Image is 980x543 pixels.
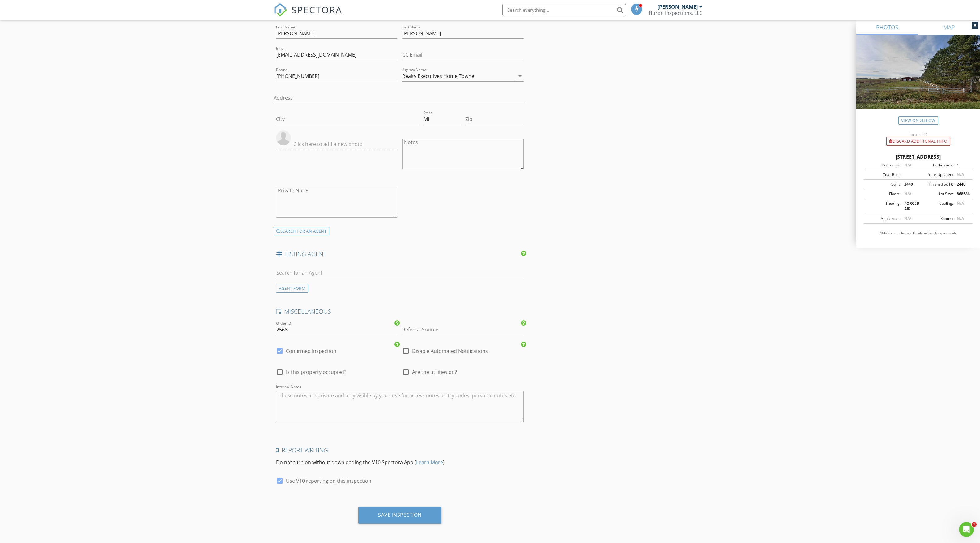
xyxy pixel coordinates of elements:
p: All data is unverified and for informational purposes only. [864,231,973,235]
textarea: Internal Notes [276,391,524,422]
div: Floors: [866,191,901,197]
div: Year Updated: [918,172,953,177]
span: 1 [972,522,977,527]
div: Incorrect? [856,132,980,137]
div: AGENT FORM [276,284,308,293]
div: 2440 [953,182,971,187]
a: View on Zillow [898,116,938,125]
div: FORCED AIR [901,201,918,212]
div: 2440 [901,182,918,187]
a: SPECTORA [274,8,342,21]
div: Finished Sq Ft: [918,182,953,187]
span: N/A [904,162,911,168]
div: Appliances: [866,216,901,221]
span: N/A [904,216,911,221]
div: Sq Ft: [866,182,901,187]
h4: MISCELLANEOUS [276,307,524,315]
div: Heating: [866,201,901,212]
span: Is this property occupied? [286,369,346,375]
a: Learn More [416,459,443,466]
h4: LISTING AGENT [276,250,524,258]
label: Use V10 reporting on this inspection [286,478,371,484]
div: Lot Size: [918,191,953,197]
input: Search for an Agent [276,268,524,278]
a: PHOTOS [856,20,918,35]
div: Bathrooms: [918,162,953,168]
div: Year Built: [866,172,901,177]
div: [PERSON_NAME] [658,4,698,10]
div: Cooling: [918,201,953,212]
label: Confirmed Inspection [286,348,336,354]
input: Search everything... [502,4,626,16]
div: Rooms: [918,216,953,221]
textarea: Notes [402,139,523,169]
a: MAP [918,20,980,35]
span: SPECTORA [292,3,342,16]
input: Referral Source [402,325,523,335]
div: 868586 [953,191,971,197]
iframe: Intercom live chat [959,522,974,537]
div: 1 [953,162,971,168]
div: [STREET_ADDRESS] [864,153,973,160]
div: SEARCH FOR AN AGENT [274,227,329,236]
div: Bedrooms: [866,162,901,168]
div: Discard Additional info [886,137,950,146]
i: arrow_drop_down [516,72,524,80]
div: Huron Inspections, LLC [649,10,702,16]
span: Are the utilities on? [412,369,457,375]
img: streetview [856,35,980,124]
p: Do not turn on without downloading the V10 Spectora App ( ) [276,459,524,466]
span: N/A [904,191,911,196]
h4: Report Writing [276,446,524,454]
img: default-user-f0147aede5fd5fa78ca7ade42f37bd4542148d508eef1c3d3ea960f66861d68b.jpg [276,130,291,145]
span: N/A [957,201,964,206]
input: Click here to add a new photo [276,139,397,149]
div: Save Inspection [378,512,422,518]
span: N/A [957,172,964,177]
img: The Best Home Inspection Software - Spectora [274,3,287,17]
label: Disable Automated Notifications [412,348,488,354]
span: N/A [957,216,964,221]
